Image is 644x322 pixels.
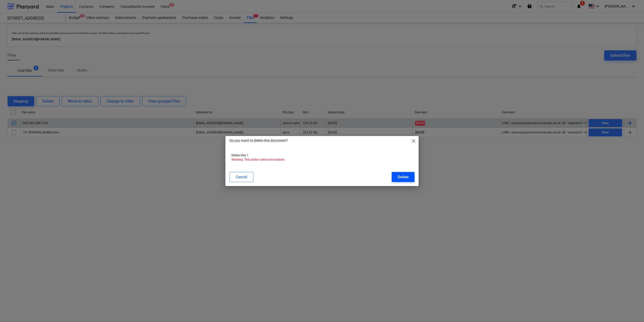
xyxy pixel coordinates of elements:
button: Cancel [229,172,254,182]
p: Warning: This action cannot be undone [231,158,413,162]
div: Delete [398,174,409,180]
span: close [411,138,417,144]
button: Delete [392,172,415,182]
p: Do you want to delete this document? [229,138,288,143]
div: Cancel [236,174,247,180]
iframe: Chat Widget [619,298,644,322]
p: Delete files 1 [231,153,413,158]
